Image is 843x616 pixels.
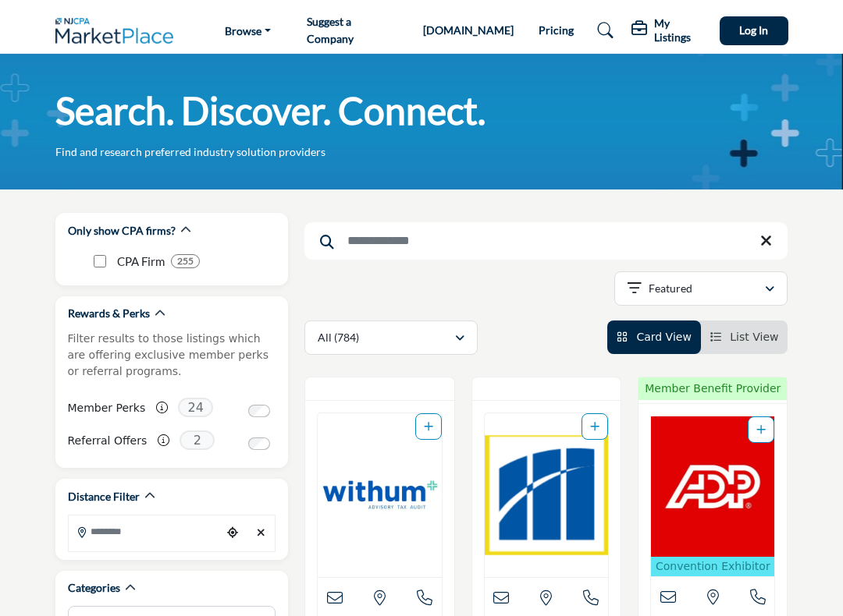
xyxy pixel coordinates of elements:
[68,580,120,596] h2: Categories
[68,223,176,239] h2: Only show CPA firms?
[423,23,514,37] a: [DOMAIN_NAME]
[304,222,788,260] input: Search Keyword
[222,516,243,550] div: Choose your current location
[55,18,182,44] img: Site Logo
[248,405,270,417] input: Switch to Member Perks
[756,423,766,436] a: Add To List
[68,306,150,321] h2: Rewards & Perks
[631,16,708,44] div: My Listings
[636,331,691,343] span: Card View
[701,320,788,354] li: List View
[651,416,774,576] a: Open Listing in new tab
[251,516,272,550] div: Clear search location
[614,271,788,306] button: Featured
[485,413,608,577] img: Magone and Company, PC
[304,320,478,355] button: All (784)
[651,416,774,557] img: ADP
[424,420,433,433] a: Add To List
[654,558,771,575] p: Convention Exhibitor
[307,15,354,45] a: Suggest a Company
[117,253,165,271] p: CPA Firm: CPA Firm
[55,87,486,135] h1: Search. Discover. Connect.
[590,420,599,433] a: Add To List
[730,331,778,343] span: List View
[318,330,359,345] p: All (784)
[710,331,779,343] a: View List
[720,16,788,45] button: Log In
[171,254,200,268] div: 255 Results For CPA Firm
[607,320,701,354] li: Card View
[68,489,140,504] h2: Distance Filter
[180,430,215,450] span: 2
[485,413,608,577] a: Open Listing in new tab
[55,144,325,160] p: Find and research preferred industry solution providers
[617,331,692,343] a: View Card
[177,256,194,267] b: 255
[649,281,692,296] p: Featured
[654,16,708,44] h5: My Listings
[318,413,441,577] img: Withum
[94,255,106,267] input: CPA Firm checkbox
[582,18,624,43] a: Search
[643,381,782,397] span: Member Benefit Provider
[68,331,276,380] p: Filter results to those listings which are offering exclusive member perks or referral programs.
[739,23,768,37] span: Log In
[539,23,574,37] a: Pricing
[69,516,222,547] input: Search Location
[214,19,282,41] a: Browse
[248,437,270,450] input: Switch to Referral Offers
[178,398,213,417] span: 24
[318,413,441,577] a: Open Listing in new tab
[68,427,148,455] label: Referral Offers
[68,395,146,422] label: Member Perks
